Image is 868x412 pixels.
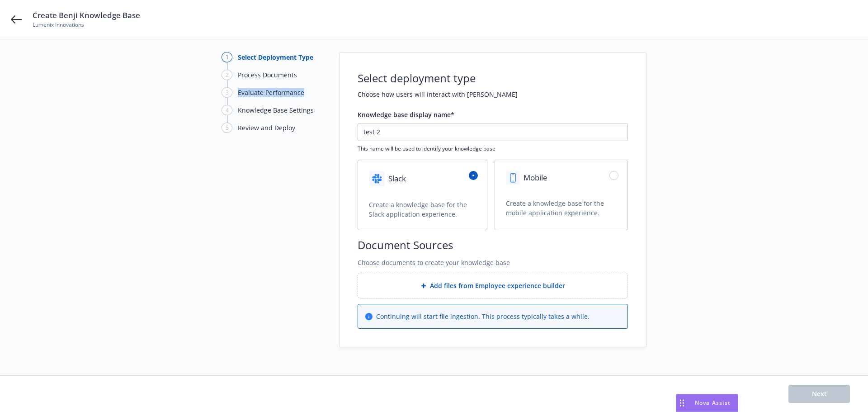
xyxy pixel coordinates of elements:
div: Process Documents [238,70,297,80]
h1: Select deployment type [358,71,476,86]
div: Evaluate Performance [238,88,304,97]
h2: Choose how users will interact with [PERSON_NAME] [358,90,628,99]
h1: Document Sources [358,237,628,253]
div: Review and Deploy [238,123,295,133]
div: 1 [222,52,232,62]
span: This name will be used to identify your knowledge base [358,145,628,152]
span: Create Benji Knowledge Base [33,10,140,21]
span: Nova Assist [695,399,731,407]
div: 2 [222,70,232,80]
span: Choose documents to create your knowledge base [358,258,628,267]
span: Create a knowledge base for the Slack application experience. [369,200,467,218]
button: Nova Assist [676,394,738,412]
span: Next [812,389,827,398]
div: Knowledge Base Settings [238,105,314,115]
div: Add files from Employee experience builder [358,273,628,298]
button: Next [788,385,850,403]
div: 5 [222,123,232,133]
div: Drag to move [676,394,688,412]
div: Select Deployment Type [238,52,313,62]
span: Mobile [524,172,547,184]
span: Knowledge base display name* [358,110,454,119]
div: 4 [222,105,232,115]
div: 3 [222,87,232,98]
span: Lumenix Innovations [33,21,140,29]
span: Add files from Employee experience builder [430,281,565,290]
span: Continuing will start file ingestion. This process typically takes a while. [376,312,590,321]
span: Create a knowledge base for the mobile application experience. [506,199,604,217]
span: Slack [388,173,406,185]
